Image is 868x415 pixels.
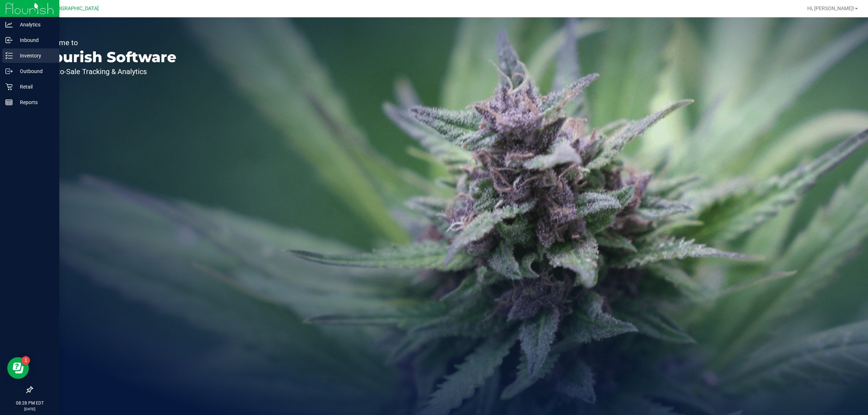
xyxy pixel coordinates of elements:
p: Analytics [13,20,56,29]
span: Hi, [PERSON_NAME]! [807,5,854,11]
inline-svg: Retail [5,83,13,90]
p: Seed-to-Sale Tracking & Analytics [39,68,176,75]
inline-svg: Inventory [5,52,13,59]
p: [DATE] [3,406,56,412]
inline-svg: Inbound [5,37,13,44]
p: Welcome to [39,39,176,46]
p: Inbound [13,36,56,44]
inline-svg: Analytics [5,21,13,28]
inline-svg: Outbound [5,68,13,75]
iframe: Resource center unread badge [21,356,30,365]
p: Reports [13,98,56,107]
inline-svg: Reports [5,99,13,106]
p: Inventory [13,51,56,60]
p: 08:28 PM EDT [3,400,56,406]
span: [GEOGRAPHIC_DATA] [49,5,99,12]
p: Flourish Software [39,50,176,64]
p: Retail [13,82,56,91]
iframe: Resource center [7,357,29,379]
p: Outbound [13,67,56,76]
